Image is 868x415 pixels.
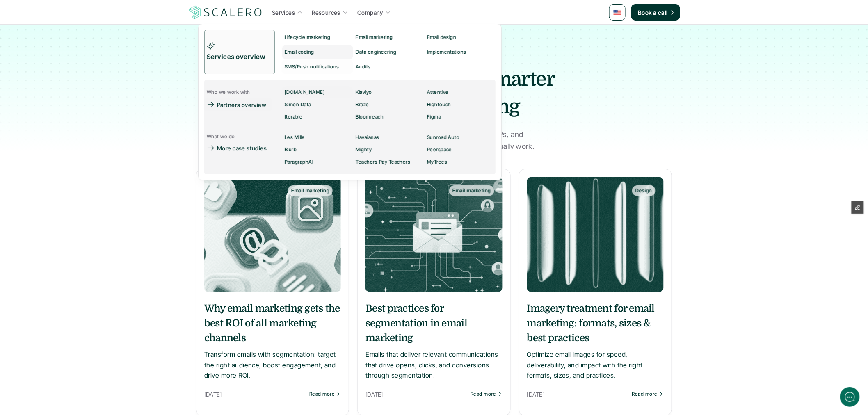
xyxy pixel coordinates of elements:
[632,391,664,397] a: Read more
[427,102,451,107] p: Hightouch
[356,114,384,120] p: Bloomreach
[425,111,496,123] a: Figma
[285,114,303,120] p: Iterable
[356,64,371,70] p: Audits
[285,34,330,40] p: Lifecycle marketing
[427,147,452,153] p: Peerspace
[282,45,353,59] a: Email coding
[471,391,502,397] a: Read more
[12,40,152,53] h1: Hi! Welcome to [GEOGRAPHIC_DATA].
[354,45,425,59] a: Data engineering
[425,144,496,156] a: Peerspace
[312,8,340,17] p: Resources
[354,156,425,168] a: Teachers Pay Teachers
[635,188,652,194] p: Design
[204,98,272,111] a: Partners overview
[353,59,420,74] a: Audits
[365,301,502,345] h5: Best practices for segmentation in email marketing
[285,49,314,55] p: Email coding
[452,188,491,194] p: Email marketing
[207,134,235,139] p: What we do
[425,98,496,111] a: Hightouch
[13,109,151,125] button: New conversation
[631,4,680,21] a: Book a call
[527,349,664,381] p: Optimize email images for speed, deliverability, and impact with the right formats, sizes, and pr...
[840,387,860,407] iframe: gist-messenger-bubble-iframe
[427,159,447,165] p: MyTrees
[425,156,496,168] a: MyTrees
[427,114,441,120] p: Figma
[425,30,496,45] a: Email design
[527,301,664,381] a: Imagery treatment for email marketing: formats, sizes & best practicesOptimize email images for s...
[632,391,658,397] p: Read more
[204,301,341,345] h5: Why email marketing gets the best ROI of all marketing channels
[356,147,372,153] p: Mighty
[365,177,502,292] a: Email marketing
[217,144,267,153] p: More case studies
[527,177,664,292] a: Design
[365,301,502,381] a: Best practices for segmentation in email marketingEmails that deliver relevant communications tha...
[285,147,297,153] p: Blurb
[207,52,267,62] p: Services overview
[356,135,379,140] p: Havaianas
[527,389,628,399] p: [DATE]
[309,391,335,397] p: Read more
[282,59,353,74] a: SMS/Push notifications
[282,156,353,168] a: ParagraphAI
[354,111,425,123] a: Bloomreach
[427,34,457,40] p: Email design
[272,8,295,17] p: Services
[852,201,864,214] button: Edit Framer Content
[527,301,664,345] h5: Imagery treatment for email marketing: formats, sizes & best practices
[282,111,353,123] a: Iterable
[471,391,496,397] p: Read more
[365,349,502,381] p: Emails that deliver relevant communications that drive opens, clicks, and conversions through seg...
[282,131,353,144] a: Les Mills
[425,45,496,59] a: Implementations
[427,49,466,55] p: Implementations
[282,98,353,111] a: Simon Data
[638,8,668,17] p: Book a call
[188,5,263,20] img: Scalero company logotype
[356,159,411,165] p: Teachers Pay Teachers
[425,131,496,144] a: Sunroad Auto
[365,389,466,399] p: [DATE]
[291,188,329,194] p: Email marketing
[356,34,393,40] p: Email marketing
[69,287,104,292] span: We run on Gist
[285,135,304,140] p: Les Mills
[207,89,250,95] p: Who we work with
[53,114,98,120] span: New conversation
[285,89,325,95] p: [DOMAIN_NAME]
[356,89,372,95] p: Klaviyo
[354,86,425,98] a: Klaviyo
[204,142,275,154] a: More case studies
[357,8,383,17] p: Company
[12,55,152,94] h2: Let us know if we can help with lifecycle marketing.
[204,389,305,399] p: [DATE]
[282,144,353,156] a: Blurb
[354,144,425,156] a: Mighty
[356,49,397,55] p: Data engineering
[204,30,275,74] a: Services overview
[354,98,425,111] a: Braze
[427,89,449,95] p: Attentive
[282,86,353,98] a: [DOMAIN_NAME]
[425,86,496,98] a: Attentive
[285,64,339,70] p: SMS/Push notifications
[285,159,313,165] p: ParagraphAI
[285,102,311,107] p: Simon Data
[282,30,353,45] a: Lifecycle marketing
[204,177,341,292] a: Email marketing
[427,135,460,140] p: Sunroad Auto
[204,349,341,381] p: Transform emails with segmentation: target the right audience, boost engagement, and drive more ROI.
[204,301,341,381] a: Why email marketing gets the best ROI of all marketing channelsTransform emails with segmentation...
[309,391,341,397] a: Read more
[356,102,369,107] p: Braze
[188,5,263,20] a: Scalero company logotype
[217,100,266,109] p: Partners overview
[354,131,425,144] a: Havaianas
[354,30,425,45] a: Email marketing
